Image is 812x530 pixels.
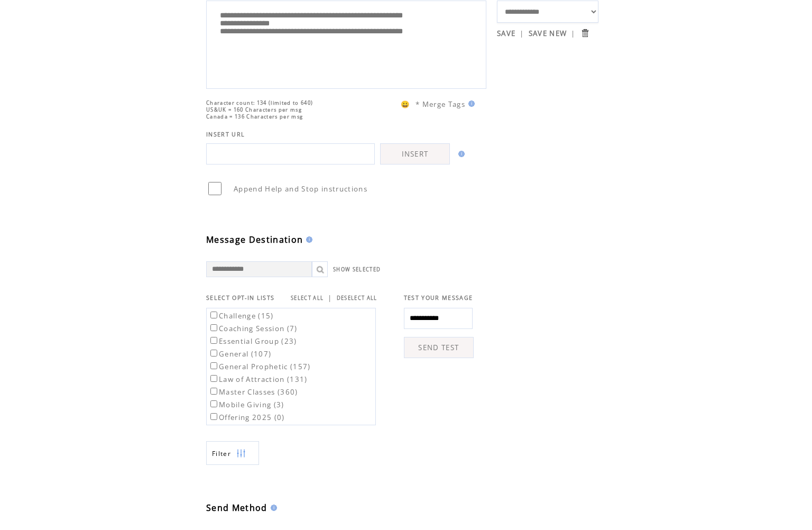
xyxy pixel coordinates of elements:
img: help.gif [267,505,277,511]
a: SEND TEST [404,337,474,358]
label: Coaching Session (7) [208,324,298,333]
a: SHOW SELECTED [333,266,381,273]
span: SELECT OPT-IN LISTS [206,294,274,301]
label: Essential Group (23) [208,336,297,346]
input: Offering 2025 (0) [210,413,217,420]
span: Character count: 134 (limited to 640) [206,99,313,106]
label: Offering 2025 (0) [208,413,285,422]
img: filters.png [236,442,246,465]
a: INSERT [380,143,450,165]
label: General Prophetic (157) [208,362,311,371]
input: Mobile Giving (3) [210,400,217,407]
label: Challenge (15) [208,311,274,321]
input: General (107) [210,350,217,357]
span: Canada = 136 Characters per msg [206,113,303,120]
input: Coaching Session (7) [210,324,217,331]
span: Append Help and Stop instructions [234,184,367,194]
span: TEST YOUR MESSAGE [404,294,473,301]
span: | [520,29,524,38]
a: SELECT ALL [291,295,324,301]
label: General (107) [208,349,271,359]
span: Show filters [212,449,231,458]
span: INSERT URL [206,131,245,138]
input: Challenge (15) [210,312,217,318]
span: | [571,29,575,38]
img: help.gif [455,151,465,157]
a: DESELECT ALL [337,295,377,301]
a: SAVE [497,29,515,38]
a: Filter [206,441,259,465]
label: Mobile Giving (3) [208,400,284,409]
input: Master Classes (360) [210,388,217,395]
a: SAVE NEW [529,29,567,38]
label: Master Classes (360) [208,387,298,397]
input: Essential Group (23) [210,337,217,344]
span: US&UK = 160 Characters per msg [206,106,302,113]
span: Message Destination [206,234,303,245]
img: help.gif [303,236,312,243]
input: Submit [580,28,590,38]
input: Law of Attraction (131) [210,375,217,382]
span: * Merge Tags [416,99,465,109]
input: General Prophetic (157) [210,362,217,369]
span: 😀 [401,99,410,109]
span: | [328,293,332,303]
label: Law of Attraction (131) [208,374,308,384]
span: Send Method [206,502,267,514]
img: help.gif [465,100,475,107]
